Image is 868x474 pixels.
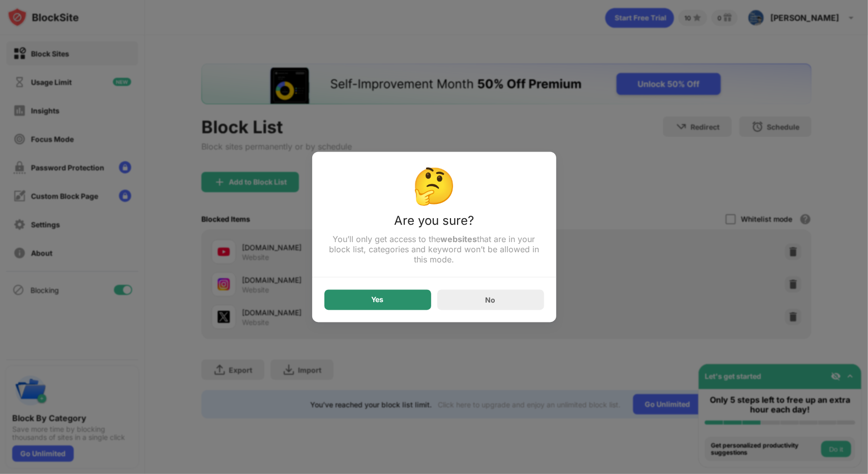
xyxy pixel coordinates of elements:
[324,164,544,208] div: 🤔
[486,295,496,304] div: No
[372,296,384,304] div: Yes
[324,214,544,234] div: Are you sure?
[441,234,477,245] strong: websites
[324,234,544,265] div: You’ll only get access to the that are in your block list, categories and keyword won’t be allowe...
